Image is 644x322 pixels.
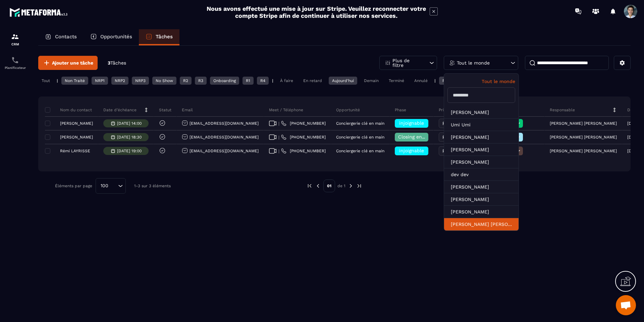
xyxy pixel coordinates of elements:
a: [PHONE_NUMBER] [281,134,326,140]
li: [PERSON_NAME] [444,181,519,193]
p: Tâches [156,34,173,40]
h2: Nous avons effectué une mise à jour sur Stripe. Veuillez reconnecter votre compte Stripe afin de ... [206,5,426,19]
p: 3 [108,60,126,66]
div: R2 [180,77,192,85]
p: Opportunité [336,107,360,113]
span: | [278,135,279,140]
img: next [356,183,362,189]
span: Ajouter une tâche [52,59,93,66]
a: formationformationCRM [2,28,29,51]
div: Aujourd'hui [329,77,357,85]
div: Onboarding [210,77,239,85]
p: Éléments par page [55,184,92,188]
p: [PERSON_NAME] [60,135,93,139]
button: Ajouter une tâche [38,56,98,70]
p: Nom du contact [47,107,92,113]
input: Search for option [111,182,116,190]
div: Tout [38,77,53,85]
a: Contacts [38,29,84,45]
a: schedulerschedulerPlanificateur [2,51,29,75]
p: Responsable [550,107,575,113]
p: [PERSON_NAME] [PERSON_NAME] [550,149,617,153]
span: injoignable [399,148,424,153]
img: prev [315,183,321,189]
span: Tâches [110,60,126,66]
div: R4 [257,77,269,85]
div: P1 [439,77,450,85]
span: injoignable [399,120,424,126]
p: Statut [159,107,171,113]
div: Non Traité [61,77,88,85]
span: | [278,149,279,154]
a: Opportunités [84,29,139,45]
p: CRM [2,42,29,46]
p: Contacts [55,34,77,40]
p: Date d’échéance [103,107,137,113]
div: À faire [277,77,297,85]
div: Demain [361,77,382,85]
span: Priorité [442,148,460,154]
p: Conciergerie clé en main [336,149,384,153]
div: NRP2 [111,77,128,85]
p: Rémi LAYRISSE [60,149,90,153]
p: Priorité [439,107,453,113]
div: NRP3 [132,77,149,85]
p: [PERSON_NAME] [PERSON_NAME] [550,121,617,126]
p: Plus de filtre [392,58,422,68]
p: 1-3 sur 3 éléments [134,184,171,188]
div: En retard [300,77,325,85]
a: [PHONE_NUMBER] [281,121,326,126]
p: de 1 [337,183,345,189]
div: Search for option [96,178,126,194]
li: [PERSON_NAME] [444,206,519,218]
li: dev dev [444,168,519,181]
p: Planificateur [2,66,29,70]
p: 01 [323,179,335,192]
p: Conciergerie clé en main [336,135,384,139]
p: [DATE] 19:00 [117,149,142,153]
p: | [57,78,58,83]
p: | [272,78,273,83]
div: R3 [195,77,207,85]
p: [DATE] 14:00 [117,121,142,126]
span: Closing en cours [398,134,436,139]
img: scheduler [11,56,19,64]
li: [PERSON_NAME] [PERSON_NAME] [444,218,519,231]
span: Priorité [442,121,460,126]
a: [PHONE_NUMBER] [281,148,326,154]
p: [DATE] 18:30 [117,135,142,139]
div: R1 [243,77,254,85]
div: Annulé [411,77,431,85]
p: | [434,78,436,83]
p: Conciergerie clé en main [336,121,384,126]
div: Ouvrir le chat [616,295,636,315]
li: [PERSON_NAME] [444,156,519,168]
img: next [348,183,354,189]
div: NRP1 [92,77,108,85]
p: Email [182,107,193,113]
span: 100 [98,182,111,190]
img: prev [307,183,313,189]
span: Priorité [442,134,460,140]
span: | [278,121,279,126]
div: Terminé [385,77,408,85]
p: Tout le monde [457,61,490,65]
li: [PERSON_NAME] [444,131,519,144]
p: Tout le monde [447,79,515,84]
li: Umi Umi [444,119,519,131]
li: [PERSON_NAME] [444,144,519,156]
p: Phase [395,107,406,113]
p: Meet / Téléphone [269,107,303,113]
li: [PERSON_NAME] [444,193,519,206]
p: Opportunités [100,34,132,40]
a: Tâches [139,29,179,45]
li: [PERSON_NAME] [444,106,519,119]
img: formation [11,33,19,41]
div: No Show [152,77,176,85]
p: [PERSON_NAME] [PERSON_NAME] [550,135,617,139]
img: logo [9,6,70,18]
p: [PERSON_NAME] [60,121,93,126]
